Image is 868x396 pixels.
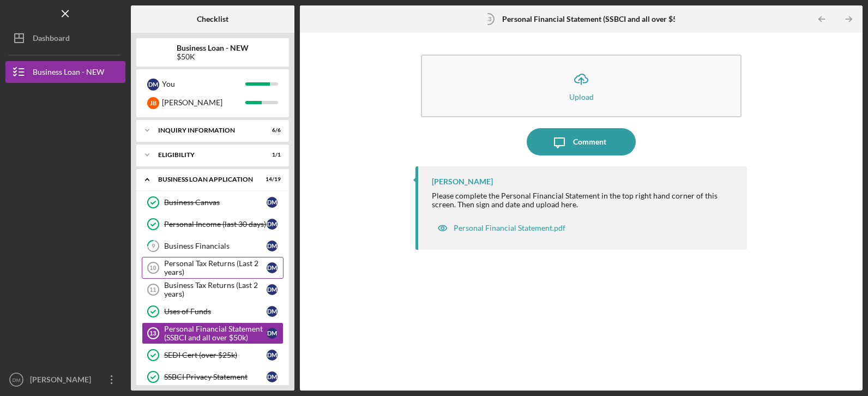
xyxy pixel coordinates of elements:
[164,198,267,207] div: Business Canvas
[147,97,159,109] div: J B
[158,127,254,134] div: INQUIRY INFORMATION
[142,366,284,388] a: SSBCI Privacy StatementDM
[261,127,281,134] div: 6 / 6
[267,371,278,382] div: D M
[267,350,278,361] div: D M
[149,330,156,337] tspan: 13
[142,257,284,279] a: 10Personal Tax Returns (Last 2 years)DM
[177,44,249,52] b: Business Loan - NEW
[573,128,606,155] div: Comment
[267,197,278,208] div: D M
[267,328,278,339] div: D M
[177,52,249,61] div: $50K
[158,176,254,183] div: BUSINESS LOAN APPLICATION
[421,55,741,117] button: Upload
[142,322,284,344] a: 13Personal Financial Statement (SSBCI and all over $50k)DM
[164,281,267,298] div: Business Tax Returns (Last 2 years)
[142,279,284,301] a: 11Business Tax Returns (Last 2 years)DM
[164,351,267,359] div: SEDI Cert (over $25k)
[164,307,267,316] div: Uses of Funds
[261,152,281,158] div: 1 / 1
[162,93,245,112] div: [PERSON_NAME]
[27,369,98,393] div: [PERSON_NAME]
[162,75,245,93] div: You
[164,220,267,229] div: Personal Income (last 30 days)
[502,15,688,23] b: Personal Financial Statement (SSBCI and all over $50k)
[142,191,284,213] a: Business CanvasDM
[569,93,594,101] div: Upload
[432,217,571,239] button: Personal Financial Statement.pdf
[152,243,155,250] tspan: 9
[5,369,125,391] button: DM[PERSON_NAME]
[149,265,156,271] tspan: 10
[164,259,267,277] div: Personal Tax Returns (Last 2 years)
[142,213,284,235] a: Personal Income (last 30 days)DM
[267,241,278,251] div: D M
[33,61,104,86] div: Business Loan - NEW
[147,79,159,91] div: D M
[267,284,278,295] div: D M
[164,242,267,250] div: Business Financials
[13,377,21,383] text: DM
[527,128,636,155] button: Comment
[33,27,70,52] div: Dashboard
[432,177,493,186] div: [PERSON_NAME]
[261,176,281,183] div: 14 / 19
[164,325,267,342] div: Personal Financial Statement (SSBCI and all over $50k)
[149,286,156,293] tspan: 11
[485,16,491,22] tspan: 13
[142,344,284,366] a: SEDI Cert (over $25k)DM
[267,219,278,230] div: D M
[5,27,125,49] button: Dashboard
[164,373,267,381] div: SSBCI Privacy Statement
[197,15,228,23] b: Checklist
[158,152,254,158] div: ELIGIBILITY
[5,61,125,83] button: Business Loan - NEW
[267,306,278,317] div: D M
[432,191,736,209] div: Please complete the Personal Financial Statement in the top right hand corner of this screen. The...
[142,235,284,257] a: 9Business FinancialsDM
[454,224,565,232] div: Personal Financial Statement.pdf
[142,301,284,322] a: Uses of FundsDM
[267,262,278,273] div: D M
